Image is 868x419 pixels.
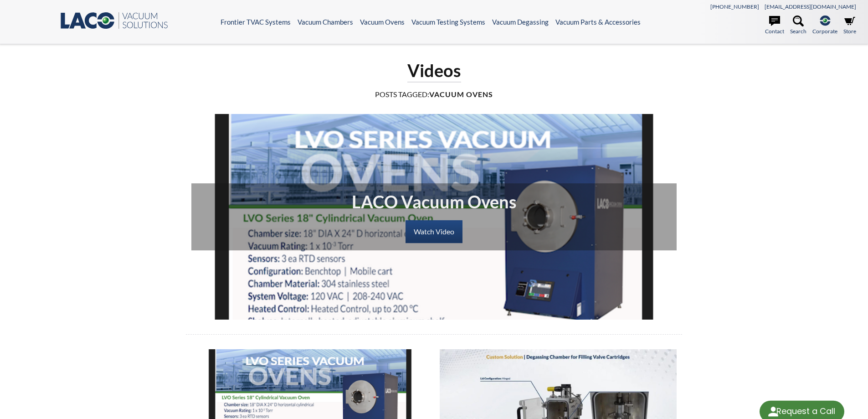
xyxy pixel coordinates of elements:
a: Vacuum Degassing [492,18,549,26]
a: Store [843,16,856,36]
a: Vacuum Ovens [360,18,405,26]
h4: Vacuum Ovens [186,90,683,99]
h1: Videos [407,59,461,83]
img: round button [766,404,781,419]
a: [EMAIL_ADDRESS][DOMAIN_NAME] [765,3,856,10]
a: Vacuum Chambers [298,18,353,26]
a: [PHONE_NUMBER] [710,3,759,10]
h1: LACO Vacuum Ovens [199,191,670,213]
a: Contact [765,16,784,36]
a: Frontier TVAC Systems [221,18,291,26]
a: Watch Video [406,220,462,243]
a: Search [790,16,806,36]
a: Vacuum Testing Systems [411,18,485,26]
span: Corporate [812,27,837,36]
a: Vacuum Parts & Accessories [555,18,641,26]
div: LVO Series Vacuum Ovens description and header [191,114,677,320]
span: Posts Tagged: [375,90,429,98]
